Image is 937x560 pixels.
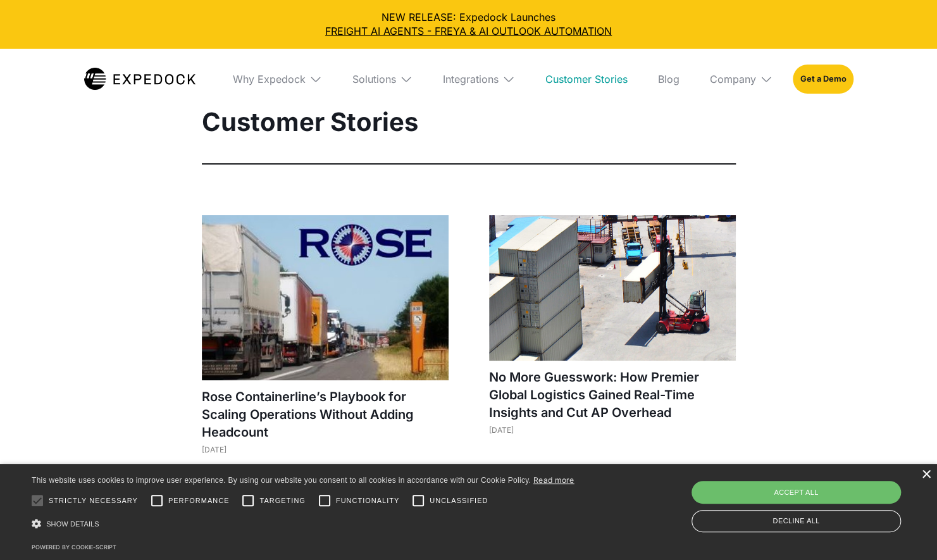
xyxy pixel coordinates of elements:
[49,495,138,506] span: Strictly necessary
[32,544,116,551] a: Powered by cookie-script
[223,49,332,109] div: Why Expedock
[32,476,531,485] span: This website uses cookies to improve user experience. By using our website you consent to all coo...
[710,73,756,85] div: Company
[433,49,525,109] div: Integrations
[489,215,736,447] a: No More Guesswork: How Premier Global Logistics Gained Real-Time Insights and Cut AP Overhead[DATE]
[430,495,488,506] span: Unclassified
[336,495,399,506] span: Functionality
[489,425,736,435] div: [DATE]
[874,499,937,560] iframe: Chat Widget
[692,481,901,504] div: Accept all
[259,495,305,506] span: Targeting
[32,515,574,533] div: Show details
[533,475,574,485] a: Read more
[648,49,690,109] a: Blog
[921,470,931,480] div: Close
[342,49,423,109] div: Solutions
[202,215,449,467] a: Rose Containerline’s Playbook for Scaling Operations Without Adding Headcount[DATE]
[10,10,927,39] div: NEW RELEASE: Expedock Launches
[202,445,449,454] div: [DATE]
[793,65,853,94] a: Get a Demo
[692,510,901,532] div: Decline all
[489,368,736,421] h1: No More Guesswork: How Premier Global Logistics Gained Real-Time Insights and Cut AP Overhead
[202,388,449,441] h1: Rose Containerline’s Playbook for Scaling Operations Without Adding Headcount
[202,106,736,138] h1: Customer Stories
[535,49,638,109] a: Customer Stories
[443,73,499,85] div: Integrations
[46,520,99,528] span: Show details
[10,24,927,38] a: FREIGHT AI AGENTS - FREYA & AI OUTLOOK AUTOMATION
[352,73,396,85] div: Solutions
[168,495,230,506] span: Performance
[700,49,783,109] div: Company
[233,73,306,85] div: Why Expedock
